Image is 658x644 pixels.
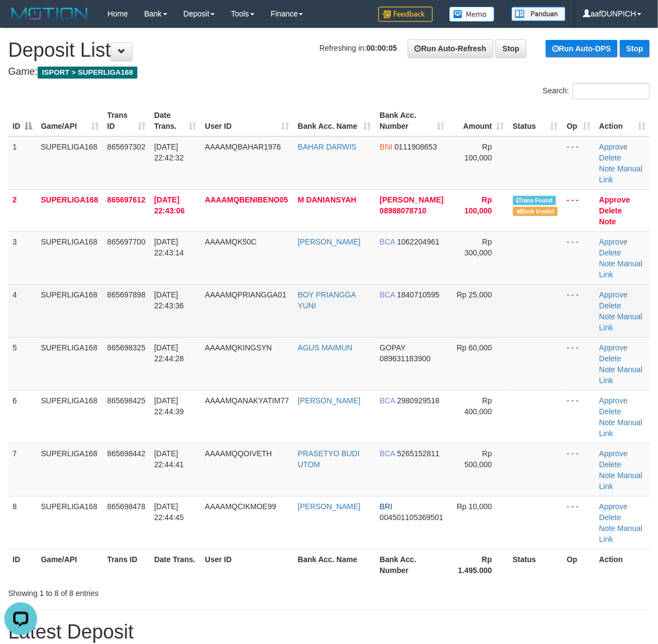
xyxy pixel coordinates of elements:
td: - - - [563,136,595,190]
span: Rp 100,000 [464,142,492,162]
span: [DATE] 22:44:45 [154,502,184,522]
a: AGUS MAIMUN [298,343,352,352]
a: Approve [599,396,627,405]
span: [PERSON_NAME] [380,195,444,204]
a: Run Auto-DPS [546,40,618,57]
th: Rp 1.495.000 [449,549,509,580]
span: BCA [380,290,395,299]
a: Stop [496,39,527,58]
span: 865698442 [107,449,146,458]
th: Date Trans. [150,549,201,580]
a: BAHAR DARWIS [298,142,357,151]
a: Note [599,418,615,427]
a: Note [599,312,615,321]
th: Bank Acc. Name: activate to sort column ascending [293,105,375,136]
button: Open LiveChat chat widget [4,4,37,37]
th: Game/API: activate to sort column ascending [37,105,103,136]
a: PRASETYO BUDI UTOM [298,449,360,469]
a: Delete [599,513,621,522]
h4: Game: [8,67,650,77]
th: Op: activate to sort column ascending [563,105,595,136]
td: - - - [563,189,595,231]
span: ISPORT > SUPERLIGA168 [38,67,137,79]
a: Approve [599,142,627,151]
span: Rp 400,000 [464,396,492,416]
a: [PERSON_NAME] [298,502,360,511]
span: 865697898 [107,290,146,299]
span: Copy 089631183900 to clipboard [380,354,431,363]
td: 2 [8,189,37,231]
td: 1 [8,136,37,190]
a: [PERSON_NAME] [298,237,360,246]
span: [DATE] 22:44:39 [154,396,184,416]
a: BOY PRIANGGA YUNI [298,290,355,310]
span: Rp 10,000 [457,502,492,511]
td: SUPERLIGA168 [37,189,103,231]
a: Delete [599,248,621,257]
span: 865698325 [107,343,146,352]
td: - - - [563,443,595,496]
a: Manual Link [599,418,642,438]
a: Approve [599,343,627,352]
span: Rp 300,000 [464,237,492,257]
th: Action: activate to sort column ascending [595,105,650,136]
th: Op [563,549,595,580]
span: [DATE] 22:43:14 [154,237,184,257]
th: Bank Acc. Number [376,549,449,580]
div: Showing 1 to 8 of 8 entries [8,583,266,599]
span: BNI [380,142,393,151]
a: Manual Link [599,524,642,544]
a: M DANIANSYAH [298,195,357,204]
a: Approve [599,237,627,246]
a: Approve [599,290,627,299]
span: 865698425 [107,396,146,405]
a: Manual Link [599,164,642,184]
h1: Latest Deposit [8,621,650,643]
td: SUPERLIGA168 [37,231,103,284]
a: Approve [599,195,630,204]
td: - - - [563,284,595,337]
span: 865697302 [107,142,146,151]
td: SUPERLIGA168 [37,390,103,443]
span: Rp 500,000 [464,449,492,469]
span: [DATE] 22:43:06 [154,195,185,215]
span: Copy 1062204961 to clipboard [397,237,440,246]
span: GOPAY [380,343,406,352]
td: 4 [8,284,37,337]
img: Feedback.jpg [378,7,433,22]
span: Copy 5265152811 to clipboard [397,449,440,458]
a: Stop [620,40,650,57]
td: - - - [563,390,595,443]
a: Delete [599,460,621,469]
td: 7 [8,443,37,496]
td: - - - [563,337,595,390]
a: Delete [599,407,621,416]
a: Note [599,524,615,533]
span: Rp 100,000 [464,195,492,215]
img: Button%20Memo.svg [449,7,495,22]
h1: Deposit List [8,39,650,61]
td: SUPERLIGA168 [37,443,103,496]
a: Note [599,259,615,268]
a: Delete [599,354,621,363]
span: Bank is not match [513,207,558,216]
span: [DATE] 22:43:36 [154,290,184,310]
a: [PERSON_NAME] [298,396,360,405]
a: Approve [599,449,627,458]
td: SUPERLIGA168 [37,337,103,390]
a: Note [599,471,615,480]
th: Trans ID: activate to sort column ascending [103,105,150,136]
td: 8 [8,496,37,549]
span: [DATE] 22:44:41 [154,449,184,469]
span: Copy 1840710595 to clipboard [397,290,440,299]
a: Approve [599,502,627,511]
span: 865697612 [107,195,146,204]
th: User ID [201,549,293,580]
a: Manual Link [599,312,642,332]
span: [DATE] 22:42:32 [154,142,184,162]
span: BCA [380,237,395,246]
td: - - - [563,231,595,284]
span: Copy 004501105369501 to clipboard [380,513,444,522]
a: Run Auto-Refresh [408,39,493,58]
th: Trans ID [103,549,150,580]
